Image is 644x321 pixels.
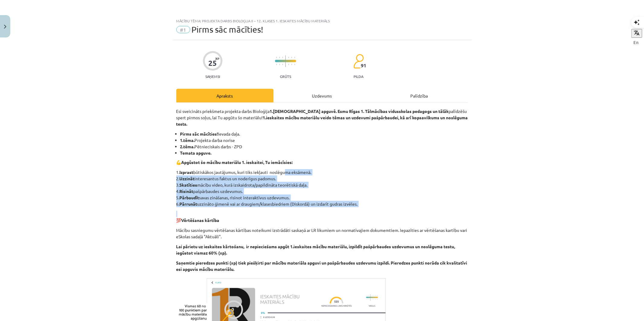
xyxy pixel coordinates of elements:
[276,64,277,65] img: icon-short-line-57e1e144782c952c97e751825c79c345078a6d821885a25fce030b3d8c18986b.svg
[279,57,280,58] img: icon-short-line-57e1e144782c952c97e751825c79c345078a6d821885a25fce030b3d8c18986b.svg
[176,89,274,102] div: Apraksts
[180,131,218,136] b: Pirms sāc mācīties!
[181,217,219,223] b: Vērtēšanas kārtība
[180,131,468,137] li: Ievada daļa.
[371,89,468,102] div: Palīdzība
[180,143,468,150] li: Pētnieciskais darbs - ZPD
[176,108,468,127] p: Esi sveicināts priekšmeta projekta darbs Bioloģija palīdzēšu spert pirmos soļus, lai Tu apgūtu šo...
[176,159,468,165] p: 💪
[282,57,283,58] img: icon-short-line-57e1e144782c952c97e751825c79c345078a6d821885a25fce030b3d8c18986b.svg
[282,64,283,65] img: icon-short-line-57e1e144782c952c97e751825c79c345078a6d821885a25fce030b3d8c18986b.svg
[280,74,291,79] p: Grūts
[276,57,277,58] img: icon-short-line-57e1e144782c952c97e751825c79c345078a6d821885a25fce030b3d8c18986b.svg
[294,64,295,65] img: icon-short-line-57e1e144782c952c97e751825c79c345078a6d821885a25fce030b3d8c18986b.svg
[176,19,468,23] div: Mācību tēma: Projekta darbs bioloģija ii – 12. klases 1. ieskaites mācību materiāls
[180,195,199,200] b: Pārbaudīt
[203,74,223,79] p: Saņemsi
[176,260,467,272] b: Saņemtie pieredzes punkti (xp) tiek piešķirti par mācību materiāla apguvi un pašpārbaudes uzdevum...
[285,55,286,67] img: icon-long-line-d9ea69661e0d244f92f715978eff75569469978d946b2353a9bb055b3ed8787d.svg
[180,150,212,156] b: Temata apguve.
[270,108,449,114] strong: 1.[DEMOGRAPHIC_DATA] apguvē. Esmu Rīgas 1. Tālmācības vidusskolas pedagogs un tālāk
[176,26,190,33] span: #1
[288,57,289,58] img: icon-short-line-57e1e144782c952c97e751825c79c345078a6d821885a25fce030b3d8c18986b.svg
[361,63,366,68] span: 91
[208,59,217,67] div: 25
[291,57,292,58] img: icon-short-line-57e1e144782c952c97e751825c79c345078a6d821885a25fce030b3d8c18986b.svg
[192,24,264,34] span: Pirms sāc mācīties!
[291,64,292,65] img: icon-short-line-57e1e144782c952c97e751825c79c345078a6d821885a25fce030b3d8c18986b.svg
[180,176,195,181] b: Uzzināt
[215,57,219,60] span: XP
[176,169,468,207] p: 1. būtiskākos jautājumus, kuri tiks iekļauti noslēguma eksāmenā. 2. interesantus faktus un noderī...
[180,137,195,143] b: 1.tēma.
[180,137,468,143] li: Projekta darba norise
[180,188,194,194] b: Risināt
[354,74,363,79] p: pilda
[180,201,197,207] b: Pārrunāt
[274,89,371,102] div: Uzdevums
[176,211,468,223] p: 💯
[279,64,280,65] img: icon-short-line-57e1e144782c952c97e751825c79c345078a6d821885a25fce030b3d8c18986b.svg
[288,64,289,65] img: icon-short-line-57e1e144782c952c97e751825c79c345078a6d821885a25fce030b3d8c18986b.svg
[181,159,293,165] b: Apgūstot šo mācību materiālu 1. ieskaitei, Tu iemācīsies:
[176,115,468,127] strong: 1.ieskaites mācību materiālu veido tēmas un uzdevumi pašpārbaudei, kā arī kopsavilkums un noslēgu...
[176,227,468,240] p: Mācību sasniegumu vērtēšanas kārtības noteikumi izstrādāti saskaņā ar LR likumiem un normatīvajie...
[4,25,6,29] img: icon-close-lesson-0947bae3869378f0d4975bcd49f059093ad1ed9edebbc8119c70593378902aed.svg
[176,244,455,255] b: Lai pārietu uz ieskaites kārtošanu, ir nepieciešams apgūt 1.ieskaites mācību materiālu, izpildīt ...
[180,182,197,188] b: Skatīties
[294,57,295,58] img: icon-short-line-57e1e144782c952c97e751825c79c345078a6d821885a25fce030b3d8c18986b.svg
[180,144,195,149] b: 2.tēma.
[353,54,364,69] img: students-c634bb4e5e11cddfef0936a35e636f08e4e9abd3cc4e673bd6f9a4125e45ecb1.svg
[180,169,194,175] b: Izprast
